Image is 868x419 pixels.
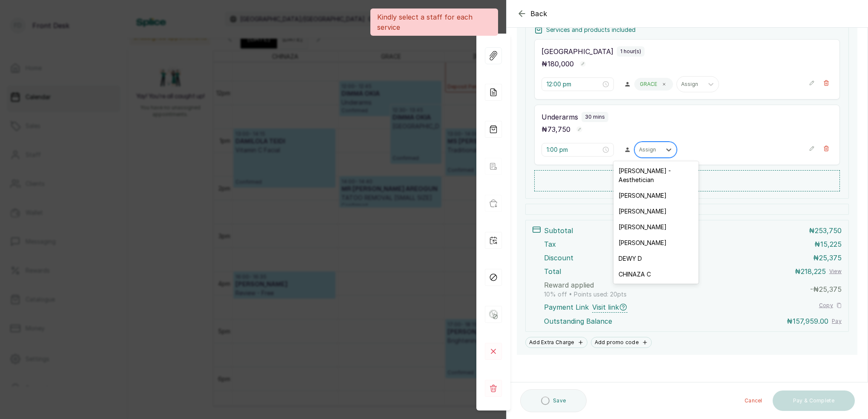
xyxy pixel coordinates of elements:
button: Pay [832,318,842,325]
div: [PERSON_NAME] [613,203,699,219]
p: Total [544,266,561,276]
p: ₦ [541,59,574,69]
p: Subtotal [544,225,573,236]
p: ₦ [541,124,570,134]
p: Reward applied [544,280,594,290]
div: [PERSON_NAME] - Aesthetician [613,163,699,188]
button: Save [520,389,587,412]
span: 25,375 [819,285,842,294]
p: - ₦ [810,284,842,294]
p: Tax [544,239,556,249]
button: Add new [534,170,840,191]
p: Underarms [541,112,578,122]
p: Discount [544,253,573,263]
p: 10% off • Points used: 20 pts [544,290,627,299]
p: 30 mins [585,114,605,120]
p: ₦ [813,253,842,263]
span: 73,750 [547,125,570,134]
div: [PERSON_NAME] [613,188,699,203]
div: CHINAZA C [613,266,699,282]
button: Add Extra Charge [525,337,587,348]
input: Select time [547,145,601,154]
input: Select time [547,80,601,89]
span: 180,000 [547,60,574,68]
span: 218,225 [801,267,826,276]
div: [PERSON_NAME] [613,235,699,251]
span: 15,225 [820,240,842,248]
div: [PERSON_NAME] [613,219,699,235]
p: ₦ [809,225,842,236]
button: Cancel [738,390,769,411]
span: Payment Link [544,302,589,313]
div: DEWY D [613,251,699,266]
p: 1 hour(s) [620,48,641,55]
p: ₦ [814,239,842,249]
p: GRACE [640,81,657,88]
span: 25,375 [819,254,842,262]
button: View [829,268,842,275]
p: Kindly select a staff for each service [377,12,491,32]
span: 253,750 [815,226,842,235]
p: [GEOGRAPHIC_DATA] [541,46,613,57]
button: Add promo code [591,337,652,348]
button: Pay & Complete [773,390,855,411]
p: ₦157,959.00 [787,316,828,326]
span: Visit link [592,302,627,313]
button: Copy [819,302,842,309]
p: ₦ [795,266,826,276]
p: Outstanding Balance [544,316,612,326]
